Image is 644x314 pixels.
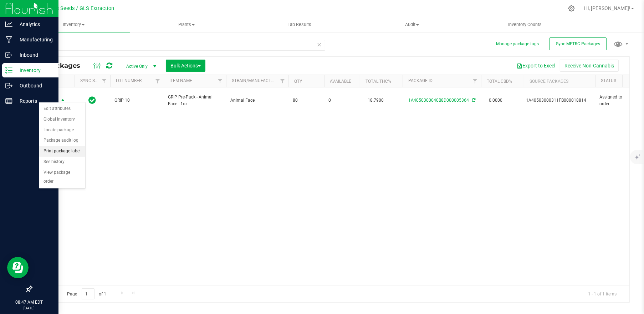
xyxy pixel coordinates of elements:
[17,17,130,32] a: Inventory
[328,97,356,104] span: 0
[12,51,55,59] p: Inbound
[166,60,205,72] button: Bulk Actions
[5,82,12,89] inline-svg: Outbound
[39,103,85,114] li: Edit attributes
[278,21,321,28] span: Lab Results
[294,79,302,84] a: Qty
[31,5,114,11] span: Great Lakes Seeds / GLS Extraction
[550,37,607,50] button: Sync METRC Packages
[61,288,112,299] span: Page of 1
[293,97,320,104] span: 80
[601,78,616,83] a: Status
[12,20,55,29] p: Analytics
[39,125,85,136] li: Locate package
[114,97,159,104] span: GRIP 10
[12,35,55,44] p: Manufacturing
[169,78,192,83] a: Item Name
[12,66,55,75] p: Inventory
[567,5,576,12] div: Manage settings
[82,288,94,299] input: 1
[317,40,322,49] span: Clear
[39,146,85,157] li: Print package label
[277,75,288,87] a: Filter
[469,17,581,32] a: Inventory Counts
[487,79,512,84] a: Total CBD%
[469,75,481,87] a: Filter
[560,60,619,72] button: Receive Non-Cannabis
[39,135,85,146] li: Package audit log
[5,67,12,74] inline-svg: Inventory
[3,299,55,305] p: 08:47 AM EDT
[366,79,391,84] a: Total THC%
[496,41,539,47] button: Manage package tags
[130,17,242,32] a: Plants
[230,97,284,104] span: Animal Face
[5,51,12,59] inline-svg: Inbound
[170,63,201,69] span: Bulk Actions
[31,40,325,51] input: Search Package ID, Item Name, SKU, Lot or Part Number...
[3,305,55,311] p: [DATE]
[37,62,87,70] span: All Packages
[243,17,356,32] a: Lab Results
[152,75,164,87] a: Filter
[356,21,468,28] span: Audit
[356,17,468,32] a: Audit
[5,21,12,28] inline-svg: Analytics
[80,78,108,83] a: Sync Status
[130,21,242,28] span: Plants
[89,95,96,105] span: In Sync
[524,75,595,87] th: Source Packages
[168,94,222,107] span: GRIP Pre-Pack - Animal Face - 1oz
[485,95,506,106] span: 0.0000
[582,288,622,299] span: 1 - 1 of 1 items
[408,98,469,103] a: 1A4050300040B8D000005364
[5,36,12,43] inline-svg: Manufacturing
[471,98,475,103] span: Sync from Compliance System
[499,21,551,28] span: Inventory Counts
[58,96,67,106] span: select
[599,94,630,107] span: Assigned to order
[214,75,226,87] a: Filter
[39,157,85,167] li: See history
[408,78,433,83] a: Package ID
[556,41,600,46] span: Sync METRC Packages
[526,97,593,104] div: 1A40503000311FB000018814
[12,97,55,105] p: Reports
[12,81,55,90] p: Outbound
[584,5,630,11] span: Hi, [PERSON_NAME]!
[17,21,130,28] span: Inventory
[98,75,110,87] a: Filter
[5,97,12,105] inline-svg: Reports
[39,167,85,187] li: View package order
[232,78,282,83] a: STRAIN/Manufactured
[330,79,351,84] a: Available
[39,114,85,125] li: Global inventory
[364,95,387,106] span: 18.7900
[7,257,29,278] iframe: Resource center
[116,78,142,83] a: Lot Number
[512,60,560,72] button: Export to Excel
